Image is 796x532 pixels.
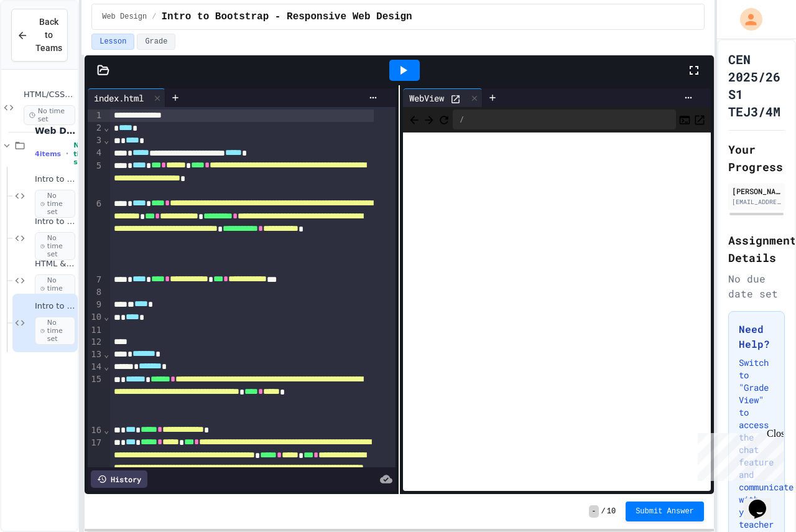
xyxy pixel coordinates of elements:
[408,111,420,127] span: Back
[732,197,781,207] div: [EMAIL_ADDRESS][DOMAIN_NAME]
[88,91,150,105] div: index.html
[728,50,785,120] h1: CEN 2025/26 S1 TEJ3/4M
[152,12,156,22] span: /
[453,110,676,129] div: /
[88,110,103,122] div: 1
[728,231,785,266] h2: Assignment Details
[35,217,75,227] span: Intro to CSS
[35,174,75,185] span: Intro to HTML
[88,160,103,198] div: 5
[626,502,704,521] button: Submit Answer
[35,259,75,269] span: HTML & CSS Layout
[88,437,103,526] div: 17
[88,311,103,324] div: 10
[693,112,706,127] button: Open in new tab
[103,349,109,359] span: Fold line
[35,16,62,55] span: Back to Teams
[727,5,766,34] div: My Account
[24,105,75,125] span: No time set
[739,322,774,352] h3: Need Help?
[88,373,103,424] div: 15
[88,348,103,361] div: 13
[88,324,103,337] div: 11
[35,317,75,345] span: No time set
[88,299,103,311] div: 9
[88,198,103,274] div: 6
[636,506,694,516] span: Submit Answer
[403,91,450,105] div: WebView
[732,185,781,197] div: [PERSON_NAME] (Student)
[88,274,103,286] div: 7
[35,232,75,261] span: No time set
[102,12,147,22] span: Web Design
[103,362,109,371] span: Fold line
[103,425,109,435] span: Fold line
[88,134,103,147] div: 3
[5,5,86,79] div: Chat with us now!Close
[91,470,147,488] div: History
[438,112,450,127] button: Refresh
[24,90,75,100] span: HTML/CSS/JavaScript Testing
[103,123,109,133] span: Fold line
[728,271,785,301] div: No due date set
[403,133,711,492] iframe: Web Preview
[88,286,103,299] div: 8
[35,125,75,136] span: Web Design
[88,147,103,159] div: 4
[35,190,75,218] span: No time set
[66,149,68,159] span: •
[678,112,691,127] button: Console
[607,506,616,516] span: 10
[161,9,412,24] span: Intro to Bootstrap - Responsive Web Design
[88,88,165,107] div: index.html
[35,274,75,303] span: No time set
[88,361,103,373] div: 14
[589,505,598,518] span: -
[601,506,606,516] span: /
[423,111,435,127] span: Forward
[91,34,134,50] button: Lesson
[88,122,103,134] div: 2
[35,150,61,158] span: 4 items
[137,34,175,50] button: Grade
[693,428,784,481] iframe: chat widget
[88,424,103,437] div: 16
[728,141,785,175] h2: Your Progress
[11,9,68,62] button: Back to Teams
[744,482,784,520] iframe: chat widget
[35,301,75,312] span: Intro to Bootstrap - Responsive Web Design
[403,88,483,107] div: WebView
[103,312,109,322] span: Fold line
[103,135,109,145] span: Fold line
[73,141,91,166] span: No time set
[88,336,103,348] div: 12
